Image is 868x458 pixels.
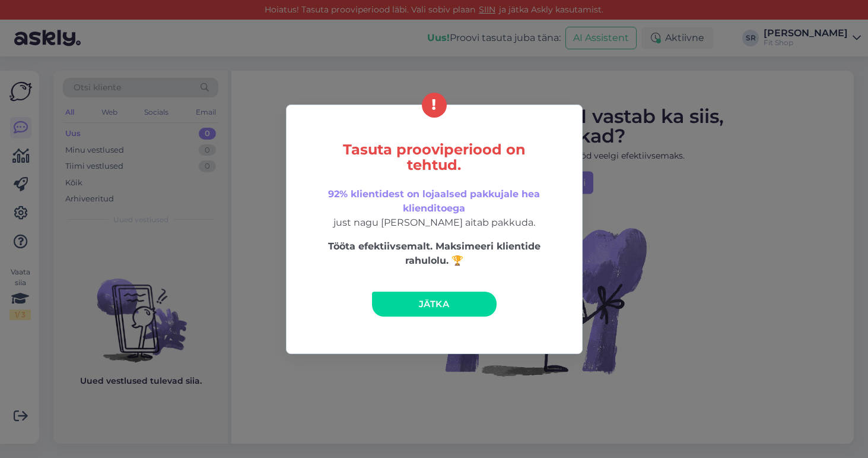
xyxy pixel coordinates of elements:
h5: Tasuta prooviperiood on tehtud. [311,142,557,173]
a: Jätka [372,292,497,317]
span: 92% klientidest on lojaalsed pakkujale hea klienditoega [328,188,540,214]
p: Tööta efektiivsemalt. Maksimeeri klientide rahulolu. 🏆 [311,239,557,268]
span: Jätka [419,298,449,309]
p: just nagu [PERSON_NAME] aitab pakkuda. [311,187,557,230]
